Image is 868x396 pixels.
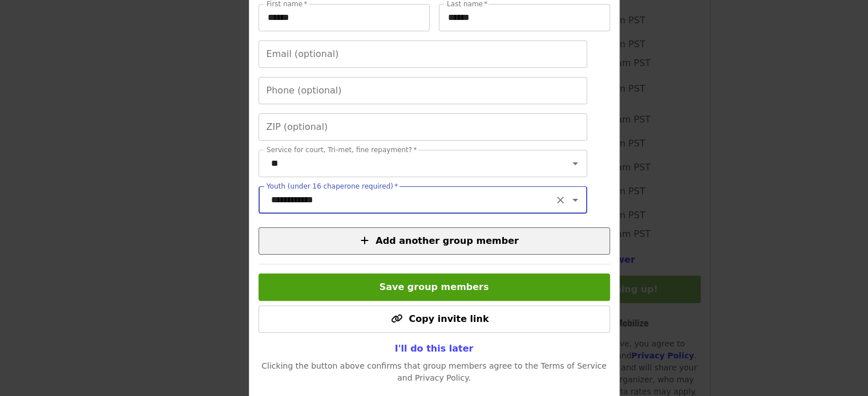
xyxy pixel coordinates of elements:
label: First name [267,1,308,7]
input: Last name [439,4,610,31]
i: plus icon [361,235,369,246]
button: Save group members [259,273,610,301]
input: ZIP (optional) [259,113,587,141]
button: Open [567,192,583,208]
input: First name [259,4,430,31]
input: Email (optional) [259,40,587,68]
span: I'll do this later [395,343,474,354]
i: link icon [390,313,402,324]
label: Youth (under 16 chaperone required) [267,183,398,190]
label: Last name [447,1,487,7]
label: Service for court, Tri-met, fine repayment? [267,146,417,153]
span: Add another group member [376,235,519,246]
span: Clicking the button above confirms that group members agree to the Terms of Service and Privacy P... [261,361,607,382]
span: Copy invite link [409,313,488,324]
span: Save group members [380,281,489,292]
button: Copy invite link [259,305,610,333]
button: Clear [552,192,568,208]
button: Open [567,156,583,172]
button: I'll do this later [386,337,483,360]
button: Add another group member [259,227,610,255]
input: Phone (optional) [259,77,587,104]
